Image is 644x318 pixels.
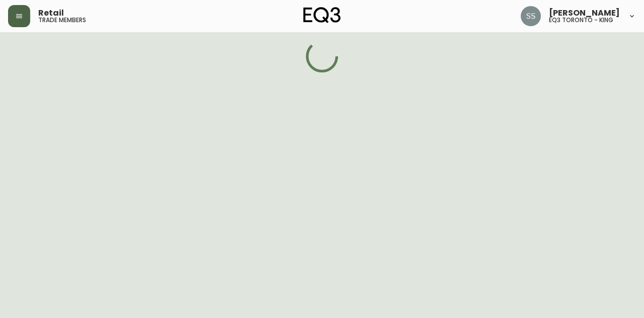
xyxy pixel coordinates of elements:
[303,7,341,23] img: logo
[38,9,64,17] span: Retail
[521,6,541,26] img: f1b6f2cda6f3b51f95337c5892ce6799
[549,17,613,23] h5: eq3 toronto - king
[38,17,86,23] h5: trade members
[549,9,620,17] span: [PERSON_NAME]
